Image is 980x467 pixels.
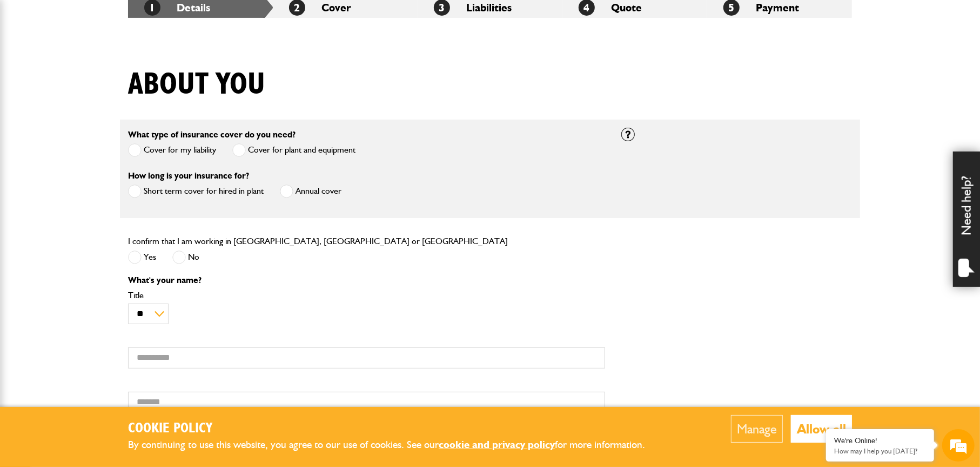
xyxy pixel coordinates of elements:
[128,420,663,437] h2: Cookie Policy
[128,276,605,285] p: What's your name?
[128,130,296,139] label: What type of insurance cover do you need?
[128,172,249,180] label: How long is your insurance for?
[128,291,605,300] label: Title
[172,251,199,264] label: No
[232,143,355,157] label: Cover for plant and equipment
[128,237,508,246] label: I confirm that I am working in [GEOGRAPHIC_DATA], [GEOGRAPHIC_DATA] or [GEOGRAPHIC_DATA]
[791,415,852,443] button: Allow all
[128,143,216,157] label: Cover for my liability
[834,436,926,445] div: We're Online!
[128,185,264,198] label: Short term cover for hired in plant
[128,437,663,453] p: By continuing to use this website, you agree to our use of cookies. See our for more information.
[439,438,555,451] a: cookie and privacy policy
[128,67,265,103] h1: About you
[280,185,341,198] label: Annual cover
[953,152,980,287] div: Need help?
[834,447,926,455] p: How may I help you today?
[128,251,156,264] label: Yes
[731,415,783,443] button: Manage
